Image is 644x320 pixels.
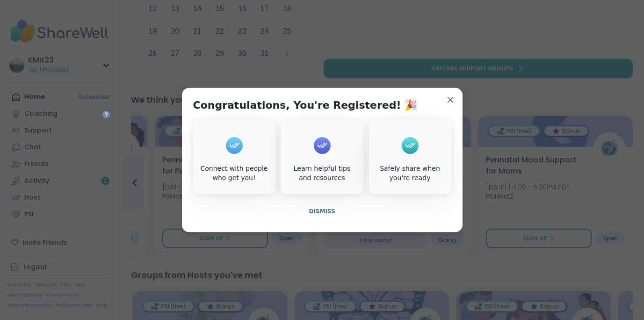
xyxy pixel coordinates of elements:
span: Dismiss [309,208,335,215]
div: Safely share when you're ready [371,164,449,182]
iframe: Spotlight [102,111,110,118]
h1: Congratulations, You're Registered! 🎉 [193,99,418,112]
div: Connect with people who get you! [195,164,274,182]
div: Learn helpful tips and resources [283,164,362,182]
button: Dismiss [193,202,451,221]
